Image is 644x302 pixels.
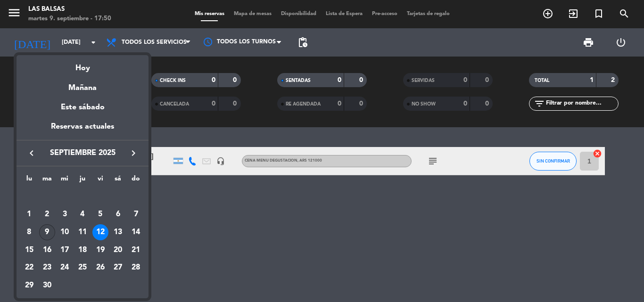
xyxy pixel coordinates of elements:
[74,206,91,224] td: 4 de septiembre de 2025
[39,260,55,276] div: 23
[128,224,144,240] div: 14
[91,173,109,188] th: viernes
[127,206,145,224] td: 7 de septiembre de 2025
[128,260,144,276] div: 28
[110,206,126,222] div: 6
[20,206,38,224] td: 1 de septiembre de 2025
[128,206,144,222] div: 7
[21,242,37,258] div: 15
[110,260,126,276] div: 27
[38,277,56,294] td: 30 de septiembre de 2025
[127,173,145,188] th: domingo
[92,242,108,258] div: 19
[92,224,108,240] div: 12
[38,206,56,224] td: 2 de septiembre de 2025
[17,55,149,74] div: Hoy
[57,242,73,258] div: 17
[74,260,91,276] div: 25
[56,259,74,277] td: 24 de septiembre de 2025
[23,147,40,159] button: keyboard_arrow_left
[17,121,149,140] div: Reservas actuales
[91,206,109,224] td: 5 de septiembre de 2025
[21,260,37,276] div: 22
[92,260,108,276] div: 26
[38,173,56,188] th: martes
[128,147,139,159] i: keyboard_arrow_right
[56,241,74,259] td: 17 de septiembre de 2025
[38,223,56,241] td: 9 de septiembre de 2025
[92,206,108,222] div: 5
[56,223,74,241] td: 10 de septiembre de 2025
[109,223,127,241] td: 13 de septiembre de 2025
[56,173,74,188] th: miércoles
[127,241,145,259] td: 21 de septiembre de 2025
[21,278,37,294] div: 29
[20,223,38,241] td: 8 de septiembre de 2025
[20,241,38,259] td: 15 de septiembre de 2025
[74,259,91,277] td: 25 de septiembre de 2025
[40,147,125,159] span: septiembre 2025
[91,241,109,259] td: 19 de septiembre de 2025
[21,206,37,222] div: 1
[74,223,91,241] td: 11 de septiembre de 2025
[74,173,91,188] th: jueves
[110,242,126,258] div: 20
[57,224,73,240] div: 10
[57,206,73,222] div: 3
[56,206,74,224] td: 3 de septiembre de 2025
[109,173,127,188] th: sábado
[20,277,38,294] td: 29 de septiembre de 2025
[74,242,91,258] div: 18
[91,223,109,241] td: 12 de septiembre de 2025
[21,224,37,240] div: 8
[57,260,73,276] div: 24
[39,206,55,222] div: 2
[109,206,127,224] td: 6 de septiembre de 2025
[20,173,38,188] th: lunes
[26,147,37,159] i: keyboard_arrow_left
[74,241,91,259] td: 18 de septiembre de 2025
[17,94,149,121] div: Este sábado
[109,259,127,277] td: 27 de septiembre de 2025
[109,241,127,259] td: 20 de septiembre de 2025
[20,188,145,206] td: SEP.
[39,224,55,240] div: 9
[20,259,38,277] td: 22 de septiembre de 2025
[17,75,149,94] div: Mañana
[74,206,91,222] div: 4
[39,242,55,258] div: 16
[39,278,55,294] div: 30
[125,147,142,159] button: keyboard_arrow_right
[38,259,56,277] td: 23 de septiembre de 2025
[38,241,56,259] td: 16 de septiembre de 2025
[127,259,145,277] td: 28 de septiembre de 2025
[110,224,126,240] div: 13
[127,223,145,241] td: 14 de septiembre de 2025
[74,224,91,240] div: 11
[91,259,109,277] td: 26 de septiembre de 2025
[128,242,144,258] div: 21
